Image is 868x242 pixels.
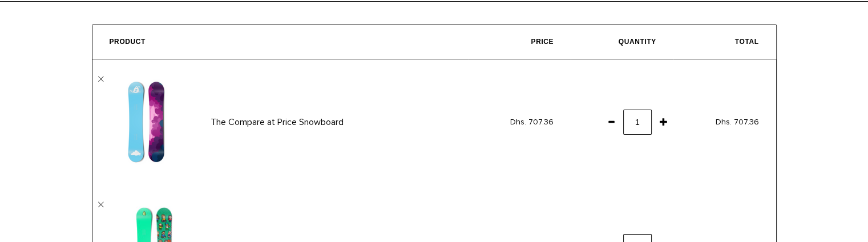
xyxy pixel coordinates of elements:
th: Price [468,25,571,60]
a: The Compare at Price Snowboard [211,116,344,128]
a:  [98,76,104,82]
th: Product [92,25,469,60]
th: Total [673,25,776,60]
span: Dhs. 707.36 [716,117,759,127]
span: Dhs. 707.36 [510,117,554,127]
a:  [98,202,104,208]
th: Quantity [571,25,673,60]
img: Top and bottom view of a snowboard. The top view shows pixelated clouds, with the top-most one be... [110,76,182,168]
